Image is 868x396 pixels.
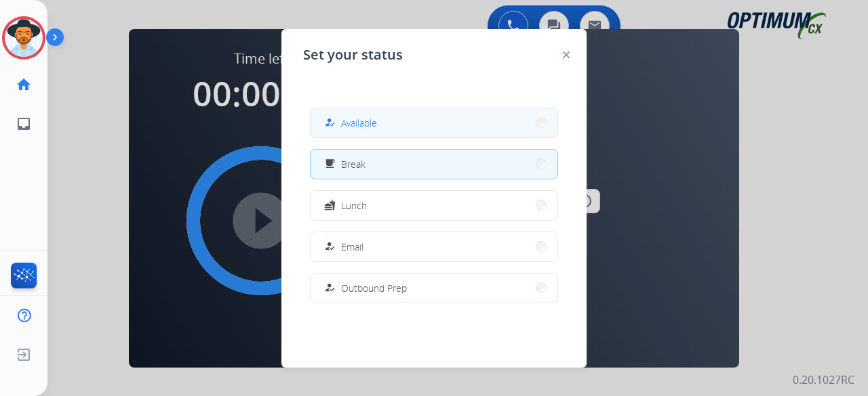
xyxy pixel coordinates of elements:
[311,273,557,303] button: Outbound Prep
[341,240,363,254] span: Email
[324,241,336,252] mat-icon: how_to_reg
[311,232,557,261] button: Email
[16,116,32,132] mat-icon: inbox
[563,51,570,58] img: close-button
[341,157,366,171] span: Break
[311,150,557,179] button: Break
[341,198,367,213] span: Lunch
[324,200,336,211] mat-icon: fastfood
[793,372,854,388] p: 0.20.1027RC
[16,76,32,93] mat-icon: home
[324,158,336,170] mat-icon: free_breakfast
[324,282,336,294] mat-icon: how_to_reg
[324,117,336,129] mat-icon: how_to_reg
[303,45,403,64] span: Set your status
[341,281,407,295] span: Outbound Prep
[341,116,377,130] span: Available
[311,191,557,220] button: Lunch
[311,108,557,137] button: Available
[5,19,43,57] img: avatar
